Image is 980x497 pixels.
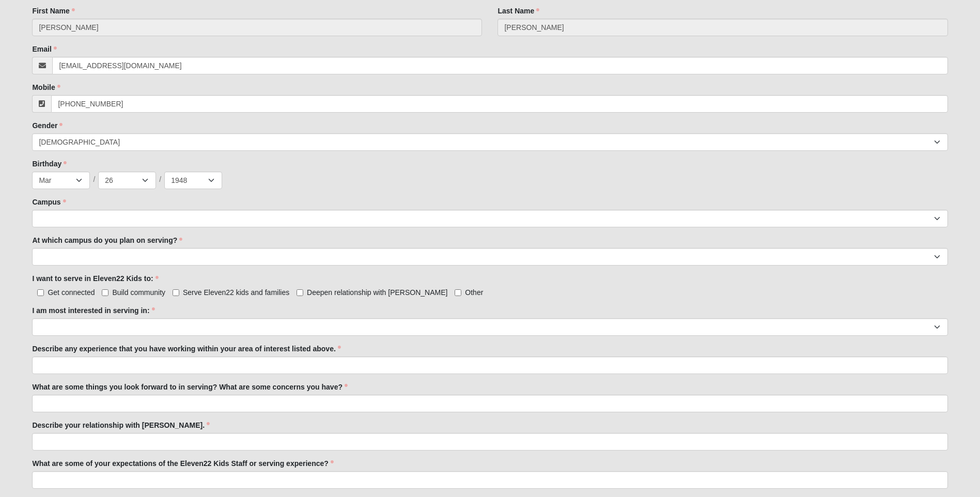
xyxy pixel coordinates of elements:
span: Deepen relationship with [PERSON_NAME] [307,288,447,297]
label: I want to serve in Eleven22 Kids to: [32,273,158,284]
label: Email [32,44,56,54]
label: I am most interested in serving in: [32,305,154,316]
label: What are some things you look forward to in serving? What are some concerns you have? [32,382,348,392]
input: Build community [102,289,108,296]
label: Describe any experience that you have working within your area of interest listed above. [32,344,340,354]
label: Gender [32,120,63,131]
span: / [93,174,95,185]
label: Describe your relationship with [PERSON_NAME]. [32,420,210,430]
span: / [159,174,161,185]
span: Get connected [48,288,95,297]
label: First Name [32,6,74,16]
label: Birthday [32,159,67,169]
input: Other [455,289,461,296]
label: Mobile [32,82,60,92]
label: At which campus do you plan on serving? [32,235,182,245]
label: Last Name [497,6,539,16]
input: Get connected [37,289,44,296]
input: Deepen relationship with [PERSON_NAME] [297,289,303,296]
span: Serve Eleven22 kids and families [183,288,289,297]
label: Campus [32,197,66,207]
span: Other [465,288,483,297]
span: Build community [112,288,165,297]
input: Serve Eleven22 kids and families [173,289,179,296]
label: What are some of your expectations of the Eleven22 Kids Staff or serving experience? [32,458,333,469]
